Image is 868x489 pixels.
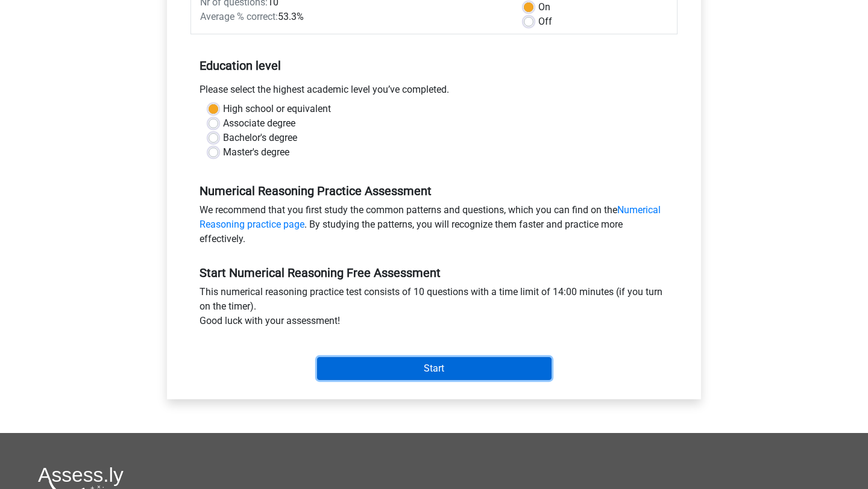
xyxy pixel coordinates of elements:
h5: Numerical Reasoning Practice Assessment [200,184,668,198]
div: Please select the highest academic level you’ve completed. [190,83,678,102]
label: Off [538,14,552,29]
label: High school or equivalent [223,102,331,116]
label: Associate degree [223,116,295,131]
label: Master's degree [223,145,289,160]
h5: Education level [200,54,668,78]
div: 53.3% [191,10,515,24]
div: We recommend that you first study the common patterns and questions, which you can find on the . ... [190,203,678,251]
input: Start [317,357,552,380]
span: Average % correct: [200,11,278,22]
label: Bachelor's degree [223,131,297,145]
div: This numerical reasoning practice test consists of 10 questions with a time limit of 14:00 minute... [190,285,678,333]
h5: Start Numerical Reasoning Free Assessment [200,266,668,280]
